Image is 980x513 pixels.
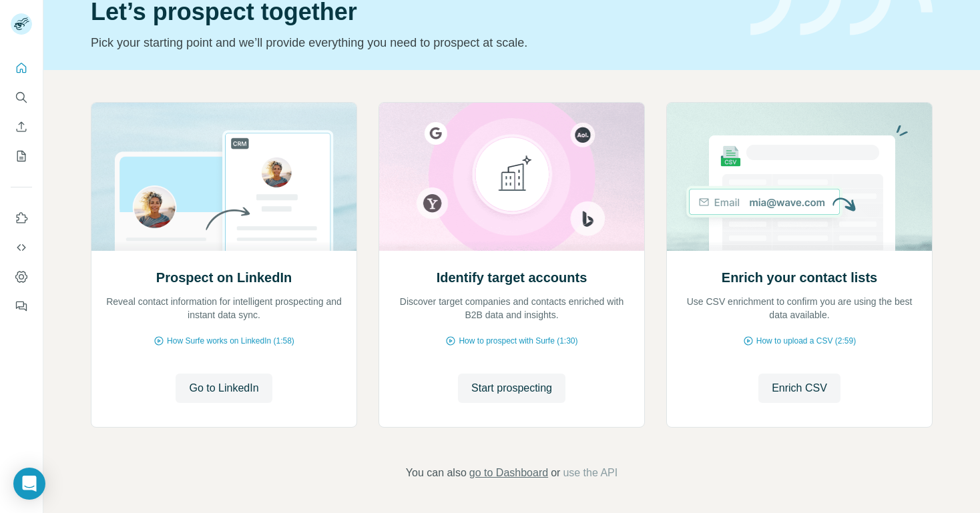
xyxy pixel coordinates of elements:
[680,295,919,322] p: Use CSV enrichment to confirm you are using the best data available.
[666,103,933,251] img: Enrich your contact lists
[11,235,32,260] button: Use Surfe API
[176,374,272,403] button: Go to LinkedIn
[11,294,32,318] button: Feedback
[471,380,552,396] span: Start prospecting
[11,144,32,168] button: My lists
[11,56,32,80] button: Quick start
[11,265,32,289] button: Dashboard
[469,465,548,481] button: go to Dashboard
[167,335,294,347] span: How Surfe works on LinkedIn (1:58)
[13,468,45,500] div: Open Intercom Messenger
[156,268,292,287] h2: Prospect on LinkedIn
[11,115,32,139] button: Enrich CSV
[722,268,877,287] h2: Enrich your contact lists
[756,335,856,347] span: How to upload a CSV (2:59)
[458,374,565,403] button: Start prospecting
[406,465,467,481] span: You can also
[11,85,32,109] button: Search
[459,335,577,347] span: How to prospect with Surfe (1:30)
[772,380,827,396] span: Enrich CSV
[91,33,734,52] p: Pick your starting point and we’ll provide everything you need to prospect at scale.
[551,465,560,481] span: or
[105,295,343,322] p: Reveal contact information for intelligent prospecting and instant data sync.
[393,295,631,322] p: Discover target companies and contacts enriched with B2B data and insights.
[379,103,645,251] img: Identify target accounts
[563,465,618,481] button: use the API
[91,103,357,251] img: Prospect on LinkedIn
[758,374,840,403] button: Enrich CSV
[11,206,32,230] button: Use Surfe on LinkedIn
[189,380,258,396] span: Go to LinkedIn
[437,268,587,287] h2: Identify target accounts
